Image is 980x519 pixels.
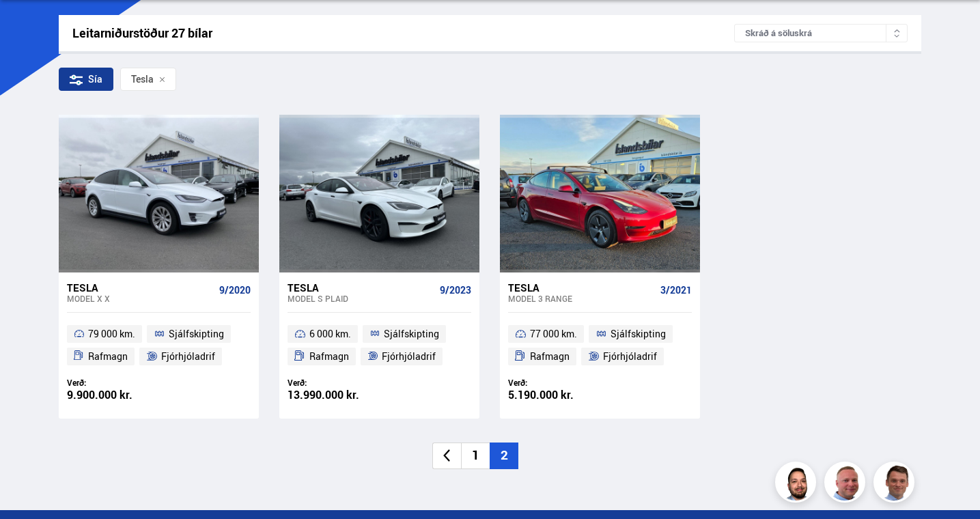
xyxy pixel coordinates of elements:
div: Model 3 RANGE [508,294,655,303]
a: Tesla Model X X 9/2020 79 000 km. Sjálfskipting Rafmagn Fjórhjóladrif Verð: 9.900.000 kr. [59,272,259,419]
span: 9/2023 [440,285,471,296]
span: Rafmagn [309,348,349,365]
span: Tesla [131,74,154,85]
div: Skráð á söluskrá [734,24,908,42]
img: siFngHWaQ9KaOqBr.png [826,464,867,505]
span: Fjórhjóladrif [382,348,436,365]
img: FbJEzSuNWCJXmdc-.webp [876,464,916,505]
div: 5.190.000 kr. [508,389,600,401]
span: 79 000 km. [88,326,135,342]
span: Sjálfskipting [384,326,439,342]
div: Tesla [508,281,655,294]
span: Fjórhjóladrif [603,348,657,365]
div: Model X X [67,294,214,303]
button: Opna LiveChat spjallviðmót [11,5,52,46]
a: Tesla Model S PLAID 9/2023 6 000 km. Sjálfskipting Rafmagn Fjórhjóladrif Verð: 13.990.000 kr. [279,272,479,419]
span: Rafmagn [88,348,128,365]
li: 2 [490,443,518,469]
span: Sjálfskipting [169,326,224,342]
div: Verð: [508,378,600,388]
span: 77 000 km. [530,326,577,342]
div: Verð: [67,378,159,388]
div: Tesla [288,281,434,294]
span: 6 000 km. [309,326,351,342]
div: Verð: [288,378,380,388]
span: 3/2021 [660,285,692,296]
span: Rafmagn [530,348,570,365]
div: Sía [59,68,113,91]
span: 9/2020 [219,285,251,296]
span: Sjálfskipting [611,326,666,342]
div: Tesla [67,281,214,294]
div: Model S PLAID [288,294,434,303]
div: Leitarniðurstöður 27 bílar [72,26,735,40]
li: 1 [461,443,490,469]
div: 9.900.000 kr. [67,389,159,401]
img: nhp88E3Fdnt1Opn2.png [777,464,818,505]
div: 13.990.000 kr. [288,389,380,401]
a: Tesla Model 3 RANGE 3/2021 77 000 km. Sjálfskipting Rafmagn Fjórhjóladrif Verð: 5.190.000 kr. [500,272,700,419]
span: Fjórhjóladrif [161,348,215,365]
